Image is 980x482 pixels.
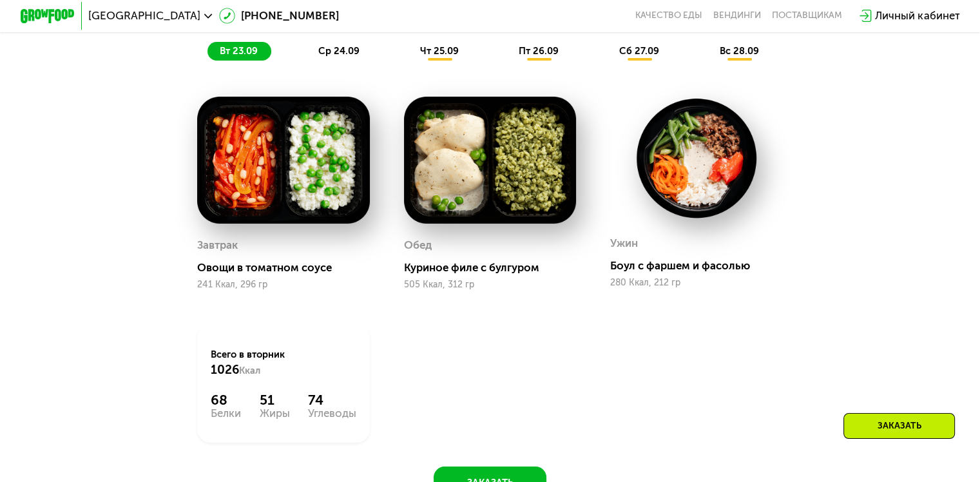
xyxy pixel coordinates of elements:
span: чт 25.09 [420,45,459,57]
span: вт 23.09 [220,45,258,57]
div: Жиры [260,408,290,419]
div: Личный кабинет [875,8,959,24]
div: 51 [260,392,290,408]
span: Ккал [239,365,260,376]
a: [PHONE_NUMBER] [219,8,339,24]
div: Боул с фаршем и фасолью [610,259,793,273]
a: Качество еды [635,10,702,21]
span: 1026 [211,362,239,377]
div: Заказать [843,413,955,439]
div: 505 Ккал, 312 гр [404,280,577,290]
div: Завтрак [197,235,238,256]
div: Всего в вторник [211,348,356,378]
div: Овощи в томатном соусе [197,261,380,275]
div: 241 Ккал, 296 гр [197,280,370,290]
div: Куриное филе с булгуром [404,261,587,275]
div: Обед [404,235,432,256]
div: Ужин [610,233,638,254]
a: Вендинги [713,10,761,21]
div: поставщикам [772,10,842,21]
div: Углеводы [308,408,356,419]
span: ср 24.09 [318,45,360,57]
div: Белки [211,408,241,419]
span: [GEOGRAPHIC_DATA] [88,10,200,21]
div: 280 Ккал, 212 гр [610,278,783,288]
div: 68 [211,392,241,408]
span: пт 26.09 [519,45,559,57]
span: вс 28.09 [720,45,759,57]
span: сб 27.09 [619,45,659,57]
div: 74 [308,392,356,408]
